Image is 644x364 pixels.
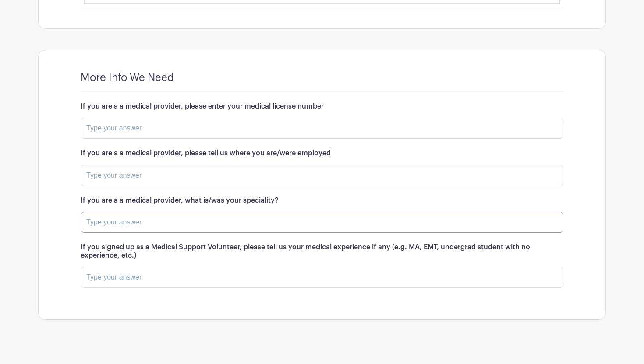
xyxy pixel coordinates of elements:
input: Type your answer [81,118,563,139]
input: Type your answer [81,212,563,233]
input: Type your answer [81,267,563,288]
h4: More Info We Need [81,71,174,84]
input: Type your answer [81,165,563,186]
h6: If you signed up as a Medical Support Volunteer, please tell us your medical experience if any (e... [81,243,563,260]
h6: If you are a a medical provider, what is/was your speciality? [81,196,563,205]
h6: If you are a a medical provider, please tell us where you are/were employed [81,149,563,157]
h6: If you are a a medical provider, please enter your medical license number [81,102,563,111]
